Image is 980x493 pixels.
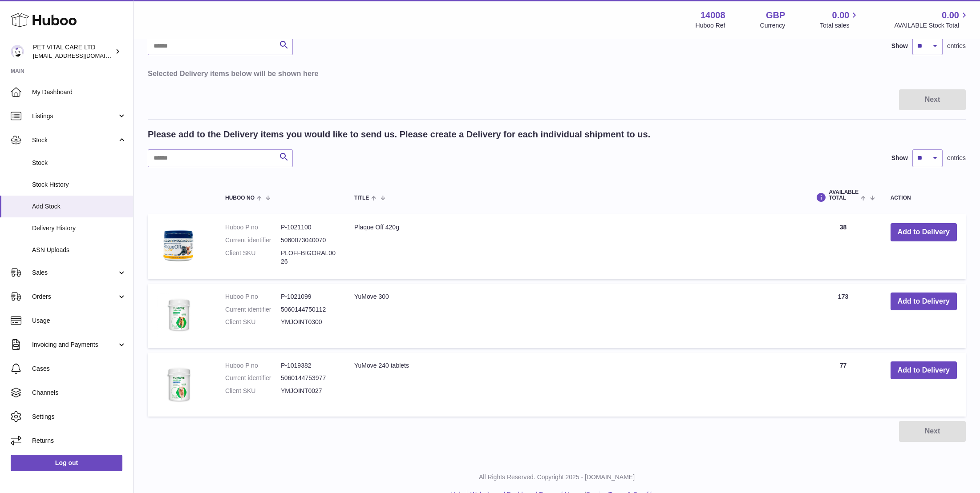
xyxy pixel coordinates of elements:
[148,68,966,78] h3: Selected Delivery items below will be shown here
[32,180,126,189] span: Stock History
[805,353,881,417] td: 77
[32,413,126,421] span: Settings
[891,195,957,201] div: Action
[947,42,966,50] span: entries
[281,374,336,382] dd: 5060144753977
[32,341,117,349] span: Invoicing and Payments
[157,293,201,337] img: YuMove 300
[32,159,126,167] span: Stock
[891,42,908,50] label: Show
[225,249,281,266] dt: Client SKU
[894,9,969,30] a: 0.00 AVAILABLE Stock Total
[225,236,281,244] dt: Current identifier
[11,455,122,471] a: Log out
[32,437,126,445] span: Returns
[32,269,117,277] span: Sales
[32,317,126,325] span: Usage
[891,293,957,311] button: Add to Delivery
[225,223,281,232] dt: Huboo P no
[696,21,725,30] div: Huboo Ref
[141,473,973,481] p: All Rights Reserved. Copyright 2025 - [DOMAIN_NAME]
[701,9,725,21] strong: 14008
[225,361,281,370] dt: Huboo P no
[281,293,336,301] dd: P-1021099
[33,52,131,59] span: [EMAIL_ADDRESS][DOMAIN_NAME]
[766,9,785,21] strong: GBP
[760,21,786,30] div: Currency
[345,284,805,348] td: YuMove 300
[157,223,201,268] img: Plaque Off 420g
[32,112,117,120] span: Listings
[225,305,281,314] dt: Current identifier
[225,293,281,301] dt: Huboo P no
[11,45,24,58] img: petvitalcare@gmail.com
[225,387,281,395] dt: Client SKU
[281,249,336,266] dd: PLOFFBIGORAL0026
[148,128,650,140] h2: Please add to the Delivery items you would like to send us. Please create a Delivery for each ind...
[281,305,336,314] dd: 5060144750112
[281,361,336,370] dd: P-1019382
[32,389,126,397] span: Channels
[894,21,969,30] span: AVAILABLE Stock Total
[820,9,859,30] a: 0.00 Total sales
[225,195,255,201] span: Huboo no
[157,361,201,406] img: YuMove 240 tablets
[891,361,957,380] button: Add to Delivery
[805,284,881,348] td: 173
[32,224,126,232] span: Delivery History
[354,195,369,201] span: Title
[947,154,966,162] span: entries
[345,353,805,417] td: YuMove 240 tablets
[225,374,281,382] dt: Current identifier
[225,318,281,326] dt: Client SKU
[32,365,126,373] span: Cases
[942,9,959,21] span: 0.00
[281,387,336,395] dd: YMJOINT0027
[891,223,957,241] button: Add to Delivery
[33,43,113,60] div: PET VITAL CARE LTD
[281,236,336,244] dd: 5060073040070
[32,202,126,211] span: Add Stock
[829,189,859,201] span: AVAILABLE Total
[32,136,117,144] span: Stock
[345,214,805,279] td: Plaque Off 420g
[281,318,336,326] dd: YMJOINT0300
[832,9,850,21] span: 0.00
[281,223,336,232] dd: P-1021100
[32,293,117,301] span: Orders
[820,21,859,30] span: Total sales
[805,214,881,279] td: 38
[891,154,908,162] label: Show
[32,88,126,96] span: My Dashboard
[32,246,126,254] span: ASN Uploads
